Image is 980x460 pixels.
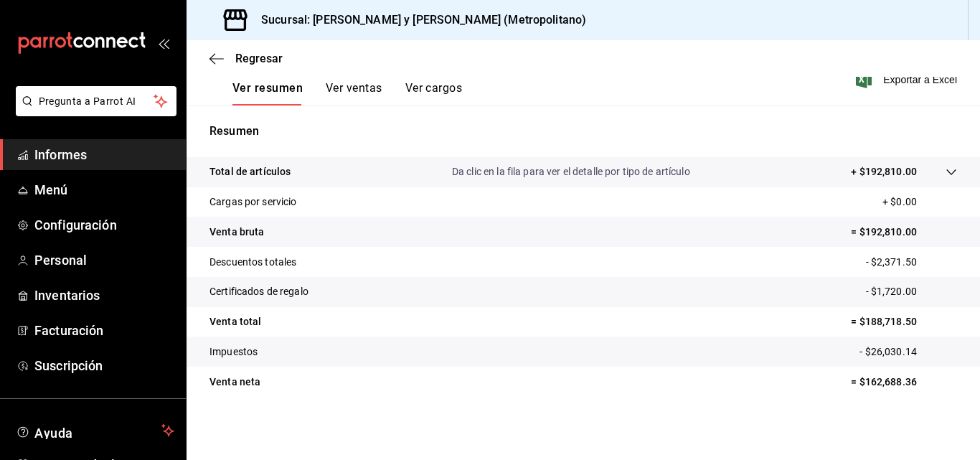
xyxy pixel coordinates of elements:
[859,71,957,88] button: Exportar a Excel
[209,196,297,207] font: Cargas por servicio
[158,37,169,49] button: abrir_cajón_menú
[34,182,68,197] font: Menú
[851,166,917,177] font: + $192,810.00
[859,346,917,357] font: - $26,030.14
[232,81,303,95] font: Ver resumen
[209,346,258,357] font: Impuestos
[405,81,463,95] font: Ver cargos
[452,166,690,177] font: Da clic en la fila para ver el detalle por tipo de artículo
[232,80,462,105] div: pestañas de navegación
[209,286,308,297] font: Certificados de regalo
[34,426,73,441] font: Ayuda
[851,316,917,327] font: = $188,718.50
[39,95,136,107] font: Pregunta a Parrot AI
[34,147,87,162] font: Informes
[34,288,100,303] font: Inventarios
[866,286,917,297] font: - $1,720.00
[34,323,103,338] font: Facturación
[34,217,117,233] font: Configuración
[34,253,87,268] font: Personal
[261,13,586,27] font: Sucursal: [PERSON_NAME] y [PERSON_NAME] (Metropolitano)
[866,256,917,268] font: - $2,371.50
[326,81,382,95] font: Ver ventas
[209,166,291,177] font: Total de artículos
[882,196,917,207] font: + $0.00
[209,256,296,268] font: Descuentos totales
[16,86,176,116] button: Pregunta a Parrot AI
[209,376,260,388] font: Venta neta
[34,358,103,373] font: Suscripción
[235,52,283,65] font: Regresar
[209,226,264,238] font: Venta bruta
[851,376,917,388] font: = $162,688.36
[851,226,917,238] font: = $192,810.00
[209,124,259,138] font: Resumen
[209,316,261,327] font: Venta total
[10,104,176,119] a: Pregunta a Parrot AI
[883,74,957,85] font: Exportar a Excel
[209,52,283,65] button: Regresar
